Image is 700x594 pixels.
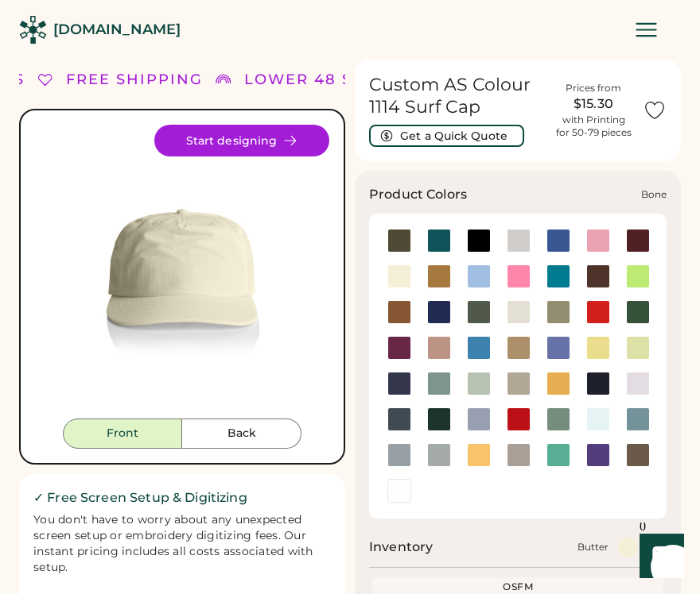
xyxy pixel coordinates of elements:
[369,74,544,118] h1: Custom AS Colour 1114 Surf Cap
[375,580,660,593] div: OSFM
[182,418,301,449] button: Back
[244,69,405,91] div: LOWER 48 STATES
[556,114,632,139] div: with Printing for 50-79 pieces
[53,20,181,40] div: [DOMAIN_NAME]
[641,188,667,201] div: Bone
[63,418,182,449] button: Front
[19,16,47,44] img: Rendered Logo - Screens
[33,488,331,507] h2: ✓ Free Screen Setup & Digitizing
[33,512,331,576] div: You don't have to worry about any unexpected screen setup or embroidery digitizing fees. Our inst...
[566,82,621,94] div: Prices from
[369,185,467,204] h3: Product Colors
[577,541,609,553] div: Butter
[369,125,524,147] button: Get a Quick Quote
[369,538,433,557] h2: Inventory
[35,125,329,418] img: 1114 - Butter Front Image
[35,125,329,418] div: 1114 Style Image
[66,69,203,91] div: FREE SHIPPING
[624,523,693,591] iframe: Front Chat
[154,125,329,156] button: Start designing
[554,94,633,114] div: $15.30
